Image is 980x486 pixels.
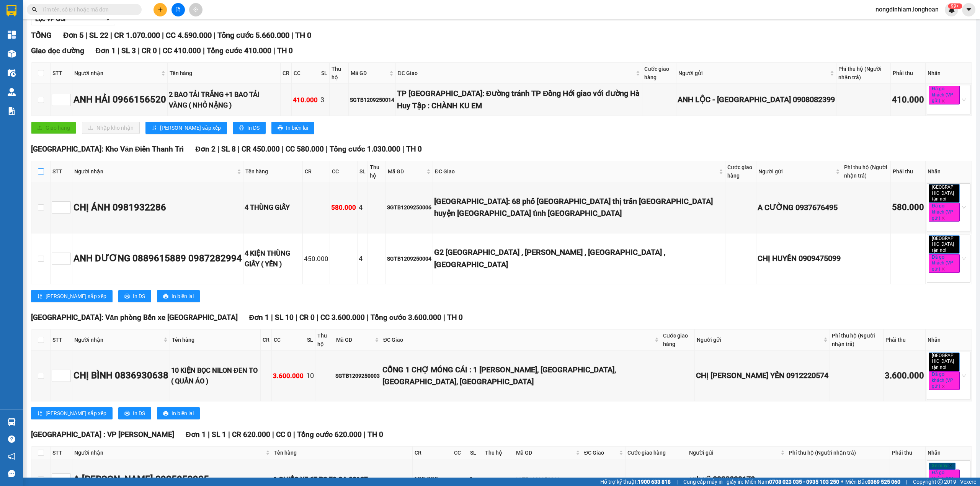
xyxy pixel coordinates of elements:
span: ĐC Giao [398,69,635,77]
div: Nhãn [928,167,970,176]
span: TH 0 [277,46,293,55]
span: | [317,313,318,322]
span: Mã GD [388,167,425,176]
div: Nhãn [928,69,970,77]
td: SGTB1209250004 [386,233,433,284]
span: | [293,430,295,439]
th: SL [319,63,330,84]
td: SGTB1209250003 [334,351,381,401]
span: file-add [175,7,181,12]
span: TH 0 [447,313,463,322]
span: Đã gọi khách (VP gửi) [929,254,960,273]
div: 580.000 [331,202,356,213]
span: CC 3.600.000 [320,313,365,322]
span: | [271,313,273,322]
span: CC 410.000 [163,46,201,55]
span: | [217,145,219,153]
img: solution-icon [8,107,16,115]
span: ĐC Giao [435,167,717,176]
th: CR [303,161,330,182]
span: | [162,31,164,40]
div: Nhãn [928,448,970,457]
img: icon-new-feature [948,6,955,13]
span: Người gửi [678,69,828,77]
span: TH 0 [406,145,422,153]
th: CR [281,63,292,84]
span: | [272,430,274,439]
button: printerIn biên lai [157,407,200,419]
span: CC 4.590.000 [166,31,212,40]
button: aim [189,3,203,16]
span: Mã GD [516,448,574,457]
span: [PERSON_NAME] sắp xếp [46,409,106,418]
span: CR 1.070.000 [114,31,160,40]
div: A CƯỜNG 0937676495 [758,202,841,214]
th: STT [51,329,72,351]
span: printer [124,411,130,417]
span: SL 10 [275,313,294,322]
div: CHỊ BÌNH 0836930638 [73,369,168,383]
th: CR [413,447,452,459]
span: CR 0 [142,46,157,55]
div: 1 CHIẾC XE 67 BS 79 CA 08187 [273,474,411,485]
button: printerIn biên lai [271,122,314,134]
td: SGTB1209250006 [386,182,433,233]
th: Phí thu hộ (Người nhận trả) [830,329,884,351]
span: In DS [133,292,145,300]
span: Tổng cước 1.030.000 [330,145,400,153]
span: CR 450.000 [242,145,280,153]
span: | [203,46,205,55]
span: Tổng cước 3.600.000 [371,313,441,322]
span: Hỗ trợ kỹ thuật: [600,478,671,486]
img: warehouse-icon [8,88,16,96]
span: In biên lai [171,292,194,300]
div: CỔNG 1 CHỢ MÓNG CÁI : 1 [PERSON_NAME], [GEOGRAPHIC_DATA], [GEOGRAPHIC_DATA], [GEOGRAPHIC_DATA] [382,364,660,388]
span: CR 620.000 [232,430,270,439]
span: aim [193,7,198,12]
span: [PERSON_NAME] sắp xếp [160,124,221,132]
span: close [949,464,952,468]
th: CC [292,63,319,84]
span: | [228,430,230,439]
span: Người gửi [758,167,834,176]
button: caret-down [962,3,975,16]
div: CHỊ [PERSON_NAME] YẾN 0912220574 [696,370,828,382]
div: 4 [359,253,366,264]
sup: 426 [948,3,962,9]
span: Đã gọi khách (VP gửi) [929,86,960,104]
div: 3 [320,95,328,105]
th: CC [330,161,358,182]
td: SGTB1209250014 [349,84,396,116]
span: Đơn 1 [186,430,206,439]
strong: 1900 633 818 [638,479,671,485]
span: | [676,478,678,486]
th: Cước giao hàng [642,63,676,84]
span: Đơn 5 [63,31,83,40]
div: 3.600.000 [885,369,924,383]
span: | [85,31,87,40]
input: Tìm tên, số ĐT hoặc mã đơn [42,5,132,14]
span: TỔNG [31,31,52,40]
button: printerIn DS [233,122,266,134]
div: 10 KIỆN BỌC NILON ĐEN TO ( QUẦN ÁO ) [171,365,259,387]
span: SL 8 [221,145,236,153]
span: Đơn 2 [195,145,216,153]
span: printer [239,125,244,131]
span: | [326,145,328,153]
th: Phí thu hộ (Người nhận trả) [836,63,891,84]
span: notification [8,453,15,460]
div: 1 [469,474,482,485]
span: Người nhận [74,448,264,457]
span: | [138,46,140,55]
div: ANH LỘC - [GEOGRAPHIC_DATA] 0908082399 [678,94,835,106]
span: Xe máy [929,463,955,470]
img: warehouse-icon [8,50,16,58]
span: sort-ascending [37,411,42,417]
span: In biên lai [286,124,308,132]
img: dashboard-icon [8,31,16,39]
th: Thu hộ [368,161,386,182]
div: Nhãn [928,336,970,344]
div: anh vũ 0932099170 [688,473,786,485]
span: | [110,31,112,40]
span: SL 3 [121,46,136,55]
